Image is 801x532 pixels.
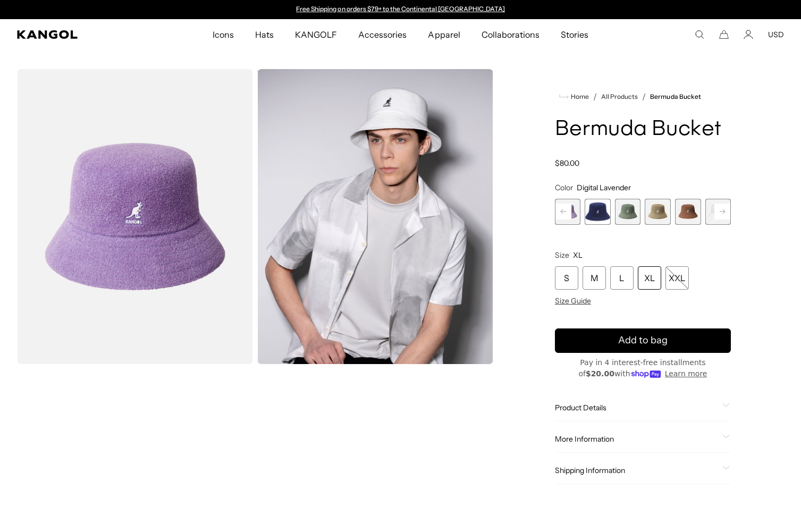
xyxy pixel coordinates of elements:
[555,328,731,353] button: Add to bag
[559,92,589,102] a: Home
[675,199,701,225] div: 9 of 11
[555,466,718,475] span: Shipping Information
[555,118,731,141] h1: Bermuda Bucket
[17,30,140,39] a: Kangol
[615,199,641,225] label: Oil Green
[291,5,510,14] div: 1 of 2
[768,30,784,39] button: USD
[555,90,731,103] nav: breadcrumbs
[650,93,701,100] a: Bermuda Bucket
[471,19,550,50] a: Collaborations
[695,30,704,39] summary: Search here
[296,5,505,13] a: Free Shipping on orders $79+ to the Continental [GEOGRAPHIC_DATA]
[675,199,701,225] label: Mahogany
[17,69,253,364] img: color-digital-lavender
[638,266,661,290] div: XL
[589,90,597,103] li: /
[555,183,573,192] span: Color
[585,199,611,225] label: Navy
[638,90,646,103] li: /
[585,199,611,225] div: 6 of 11
[719,30,729,39] button: Cart
[482,19,539,50] span: Collaborations
[555,199,581,225] div: 5 of 11
[428,19,460,50] span: Apparel
[610,266,634,290] div: L
[555,296,591,306] span: Size Guide
[284,19,348,50] a: KANGOLF
[348,19,417,50] a: Accessories
[555,266,578,290] div: S
[645,199,671,225] div: 8 of 11
[615,199,641,225] div: 7 of 11
[645,199,671,225] label: Oat
[555,250,569,260] span: Size
[583,266,606,290] div: M
[291,5,510,14] div: Announcement
[555,158,579,168] span: $80.00
[255,19,274,50] span: Hats
[744,30,753,39] a: Account
[291,5,510,14] slideshow-component: Announcement bar
[665,266,689,290] div: XXL
[618,333,668,348] span: Add to bag
[550,19,599,50] a: Stories
[417,19,470,50] a: Apparel
[561,19,588,50] span: Stories
[573,250,583,260] span: XL
[705,199,731,225] label: White
[358,19,407,50] span: Accessories
[555,434,718,444] span: More Information
[555,199,581,225] label: Digital Lavender
[202,19,244,50] a: Icons
[569,93,589,100] span: Home
[244,19,284,50] a: Hats
[577,183,631,192] span: Digital Lavender
[213,19,234,50] span: Icons
[705,199,731,225] div: 10 of 11
[295,19,337,50] span: KANGOLF
[601,93,638,100] a: All Products
[555,403,718,412] span: Product Details
[257,69,493,364] img: bermuda-bucket-white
